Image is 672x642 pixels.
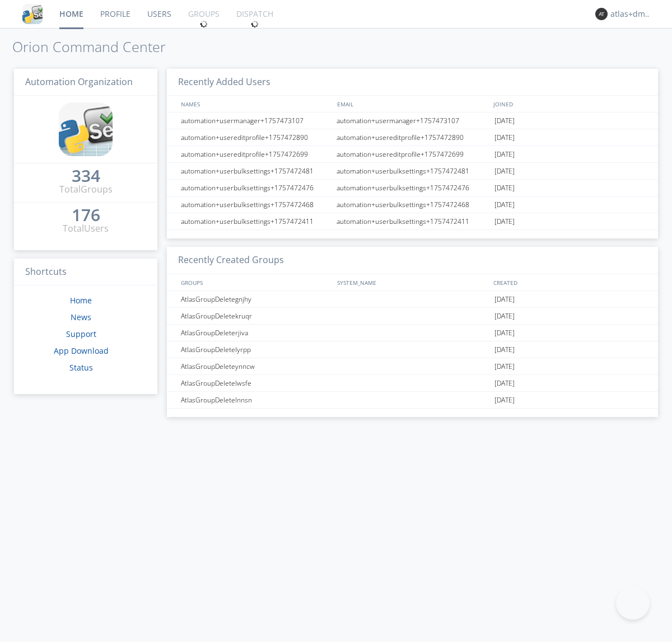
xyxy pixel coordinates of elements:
[334,113,492,129] div: automation+usermanager+1757473107
[178,163,333,179] div: automation+userbulksettings+1757472481
[14,259,157,286] h3: Shortcuts
[178,341,333,358] div: AtlasGroupDeletelyrpp
[72,209,100,221] div: 176
[494,325,515,341] span: [DATE]
[491,96,647,112] div: JOINED
[200,20,208,28] img: spin.svg
[167,113,658,129] a: automation+usermanager+1757473107automation+usermanager+1757473107[DATE]
[334,274,491,290] div: SYSTEM_NAME
[72,209,100,222] a: 176
[178,213,333,229] div: automation+userbulksettings+1757472411
[167,196,658,213] a: automation+userbulksettings+1757472468automation+userbulksettings+1757472468[DATE]
[494,308,515,325] span: [DATE]
[334,180,492,196] div: automation+userbulksettings+1757472476
[494,129,515,146] span: [DATE]
[70,295,92,306] a: Home
[25,76,133,88] span: Automation Organization
[494,113,515,129] span: [DATE]
[66,329,96,339] a: Support
[178,375,333,391] div: AtlasGroupDeletelwsfe
[72,170,100,181] div: 334
[616,586,650,620] iframe: Toggle Customer Support
[494,341,515,358] span: [DATE]
[334,146,492,162] div: automation+usereditprofile+1757472699
[494,392,515,409] span: [DATE]
[178,308,333,324] div: AtlasGroupDeletekruqr
[334,96,491,112] div: EMAIL
[63,222,109,235] div: Total Users
[167,392,658,409] a: AtlasGroupDeletelnnsn[DATE]
[178,196,333,213] div: automation+userbulksettings+1757472468
[167,213,658,230] a: automation+userbulksettings+1757472411automation+userbulksettings+1757472411[DATE]
[178,274,332,290] div: GROUPS
[491,274,647,290] div: CREATED
[69,362,93,373] a: Status
[178,291,333,307] div: AtlasGroupDeletegnjhy
[494,213,515,230] span: [DATE]
[610,8,652,20] div: atlas+dm+only+lead
[167,247,658,274] h3: Recently Created Groups
[178,146,333,162] div: automation+usereditprofile+1757472699
[494,291,515,308] span: [DATE]
[167,325,658,341] a: AtlasGroupDeleterjiva[DATE]
[178,358,333,374] div: AtlasGroupDeleteynncw
[167,69,658,96] h3: Recently Added Users
[595,8,608,20] img: 373638.png
[178,96,332,112] div: NAMES
[71,312,91,322] a: News
[494,358,515,375] span: [DATE]
[178,129,333,146] div: automation+usereditprofile+1757472890
[59,102,113,156] img: cddb5a64eb264b2086981ab96f4c1ba7
[167,358,658,375] a: AtlasGroupDeleteynncw[DATE]
[167,163,658,180] a: automation+userbulksettings+1757472481automation+userbulksettings+1757472481[DATE]
[72,170,100,183] a: 334
[494,180,515,196] span: [DATE]
[178,392,333,408] div: AtlasGroupDeletelnnsn
[167,129,658,146] a: automation+usereditprofile+1757472890automation+usereditprofile+1757472890[DATE]
[494,163,515,180] span: [DATE]
[251,20,259,28] img: spin.svg
[167,308,658,325] a: AtlasGroupDeletekruqr[DATE]
[494,146,515,163] span: [DATE]
[334,196,492,213] div: automation+userbulksettings+1757472468
[334,129,492,146] div: automation+usereditprofile+1757472890
[178,113,333,129] div: automation+usermanager+1757473107
[167,341,658,358] a: AtlasGroupDeletelyrpp[DATE]
[22,4,43,24] img: cddb5a64eb264b2086981ab96f4c1ba7
[167,180,658,196] a: automation+userbulksettings+1757472476automation+userbulksettings+1757472476[DATE]
[178,325,333,341] div: AtlasGroupDeleterjiva
[334,163,492,179] div: automation+userbulksettings+1757472481
[334,213,492,229] div: automation+userbulksettings+1757472411
[167,291,658,308] a: AtlasGroupDeletegnjhy[DATE]
[494,375,515,392] span: [DATE]
[54,345,109,356] a: App Download
[178,180,333,196] div: automation+userbulksettings+1757472476
[167,146,658,163] a: automation+usereditprofile+1757472699automation+usereditprofile+1757472699[DATE]
[167,375,658,392] a: AtlasGroupDeletelwsfe[DATE]
[494,196,515,213] span: [DATE]
[59,183,113,196] div: Total Groups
